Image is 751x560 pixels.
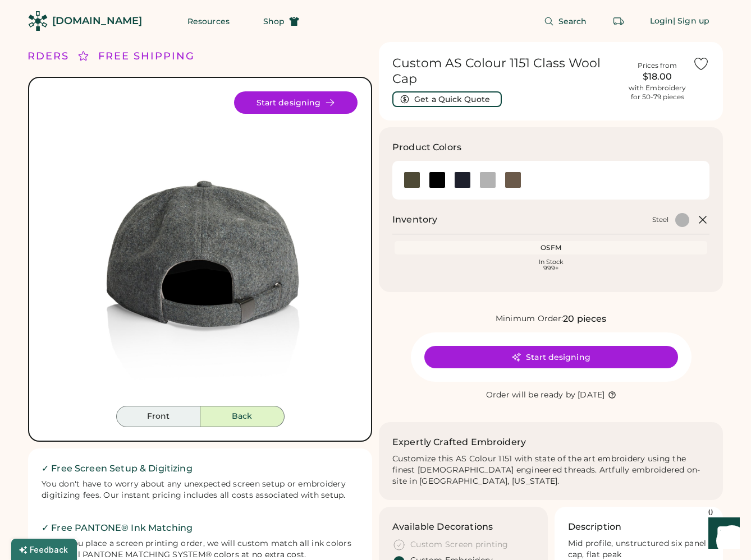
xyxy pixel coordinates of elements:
[392,453,709,487] div: Customize this AS Colour 1151 with state of the art embroidery using the finest [DEMOGRAPHIC_DATA...
[98,49,195,64] div: FREE SHIPPING
[568,520,622,534] h3: Description
[263,17,285,25] span: Shop
[629,70,686,84] div: $18.00
[43,91,358,406] div: 1151 Style Image
[652,215,668,224] div: Steel
[392,436,526,449] h2: Expertly Crafted Embroidery
[234,91,358,114] button: Start designing
[397,243,705,252] div: OSFM
[578,390,605,401] div: [DATE]
[530,10,601,33] button: Search
[42,521,359,535] h2: ✓ Free PANTONE® Ink Matching
[607,10,630,33] button: Retrieve an order
[397,259,705,271] div: In Stock 999+
[42,462,359,475] h2: ✓ Free Screen Setup & Digitizing
[629,84,686,101] div: with Embroidery for 50-79 pieces
[174,10,243,33] button: Resources
[558,17,587,25] span: Search
[563,312,606,326] div: 20 pieces
[392,520,493,534] h3: Available Decorations
[650,16,674,27] div: Login
[392,213,437,226] h2: Inventory
[486,390,576,401] div: Order will be ready by
[392,141,461,154] h3: Product Colors
[52,14,142,28] div: [DOMAIN_NAME]
[200,406,285,427] button: Back
[42,479,359,501] div: You don't have to worry about any unexpected screen setup or embroidery digitizing fees. Our inst...
[116,406,200,427] button: Front
[392,91,502,107] button: Get a Quick Quote
[28,11,48,31] img: Rendered Logo - Screens
[673,16,709,27] div: | Sign up
[250,10,313,33] button: Shop
[698,510,746,558] iframe: Front Chat
[424,346,678,368] button: Start designing
[638,61,677,70] div: Prices from
[496,313,564,325] div: Minimum Order:
[392,55,622,87] h1: Custom AS Colour 1151 Class Wool Cap
[43,91,358,406] img: 1151 - Steel Back Image
[410,539,509,550] div: Custom Screen printing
